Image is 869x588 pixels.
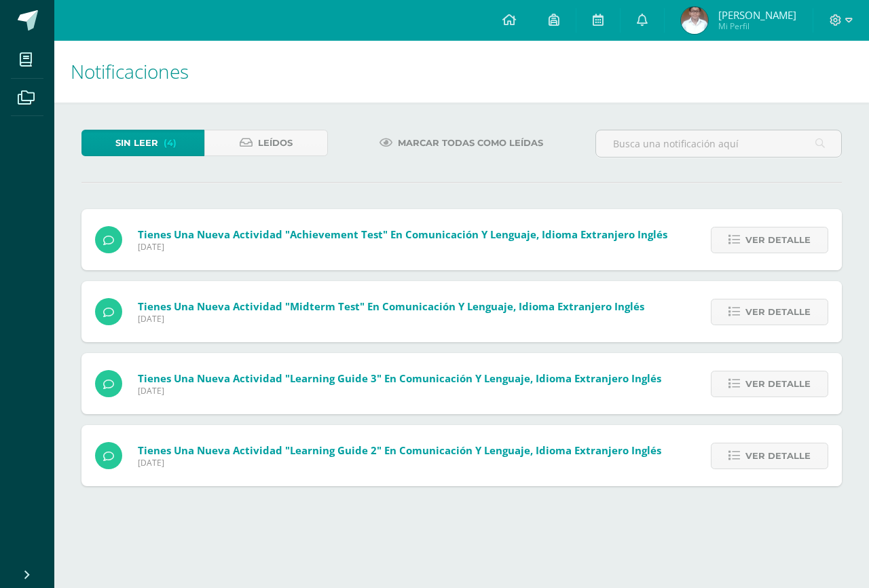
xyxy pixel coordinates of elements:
span: Mi Perfil [718,20,796,32]
span: Tienes una nueva actividad "Learning guide 2" En Comunicación y Lenguaje, Idioma Extranjero Inglés [138,443,661,457]
span: Tienes una nueva actividad "Midterm test" En Comunicación y Lenguaje, Idioma Extranjero Inglés [138,299,644,313]
span: Tienes una nueva actividad "Achievement test" En Comunicación y Lenguaje, Idioma Extranjero Inglés [138,227,667,241]
img: c6c55850625d03b804869e3fe2a73493.png [681,7,708,34]
span: Ver detalle [745,371,811,397]
span: Leídos [258,130,293,155]
span: Marcar todas como leídas [398,130,543,155]
span: [DATE] [138,313,644,325]
a: Leídos [204,130,327,156]
span: [DATE] [138,241,667,253]
a: Sin leer(4) [81,130,204,156]
span: Notificaciones [71,58,189,84]
span: [PERSON_NAME] [718,8,796,22]
span: Sin leer [115,130,158,155]
input: Busca una notificación aquí [596,130,841,157]
a: Marcar todas como leídas [363,130,560,156]
span: (4) [164,130,177,155]
span: Tienes una nueva actividad "Learning guide 3" En Comunicación y Lenguaje, Idioma Extranjero Inglés [138,371,661,385]
span: Ver detalle [745,443,811,468]
span: [DATE] [138,457,661,468]
span: Ver detalle [745,227,811,253]
span: Ver detalle [745,299,811,325]
span: [DATE] [138,385,661,397]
